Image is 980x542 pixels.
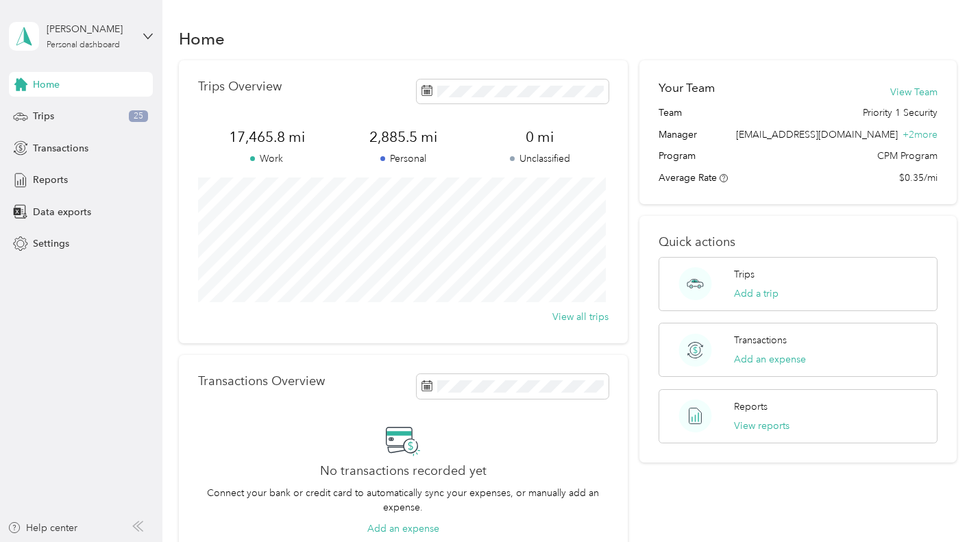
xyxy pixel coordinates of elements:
[734,333,787,347] p: Transactions
[659,79,715,97] h2: Your Team
[33,109,54,123] span: Trips
[129,110,148,123] span: 25
[367,521,439,536] button: Add an expense
[552,310,609,324] button: View all trips
[198,151,334,166] p: Work
[659,149,696,163] span: Program
[734,267,755,282] p: Trips
[47,22,132,36] div: [PERSON_NAME]
[179,32,225,46] h1: Home
[890,85,938,99] button: View Team
[33,236,69,251] span: Settings
[903,465,980,542] iframe: Everlance-gr Chat Button Frame
[33,141,88,156] span: Transactions
[33,205,91,219] span: Data exports
[33,77,60,92] span: Home
[47,41,120,49] div: Personal dashboard
[8,521,77,535] button: Help center
[734,286,779,301] button: Add a trip
[659,106,682,120] span: Team
[877,149,938,163] span: CPM Program
[320,464,487,478] h2: No transactions recorded yet
[659,127,697,142] span: Manager
[198,374,325,389] p: Transactions Overview
[335,151,471,166] p: Personal
[734,419,789,433] button: View reports
[659,172,717,184] span: Average Rate
[863,106,938,120] span: Priority 1 Security
[198,486,608,515] p: Connect your bank or credit card to automatically sync your expenses, or manually add an expense.
[734,399,768,414] p: Reports
[198,127,334,147] span: 17,465.8 mi
[899,171,938,185] span: $0.35/mi
[198,79,282,94] p: Trips Overview
[734,352,806,367] button: Add an expense
[471,151,608,166] p: Unclassified
[33,173,68,187] span: Reports
[471,127,608,147] span: 0 mi
[736,129,898,140] span: [EMAIL_ADDRESS][DOMAIN_NAME]
[903,129,938,140] span: + 2 more
[659,235,937,249] p: Quick actions
[335,127,471,147] span: 2,885.5 mi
